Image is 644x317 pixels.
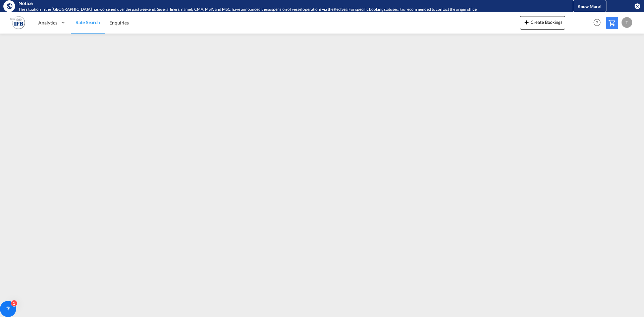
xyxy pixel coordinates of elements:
[578,4,602,9] span: Know More!
[622,17,632,28] div: T
[591,17,606,29] div: Help
[34,12,71,34] div: Analytics
[71,12,105,34] a: Rate Search
[6,3,13,9] md-icon: icon-earth
[109,20,129,25] span: Enquiries
[105,12,133,34] a: Enquiries
[523,18,531,26] md-icon: icon-plus 400-fg
[520,16,565,30] button: icon-plus 400-fgCreate Bookings
[591,17,603,28] span: Help
[75,19,100,25] span: Rate Search
[18,7,545,12] div: The situation in the Red Sea has worsened over the past weekend. Several liners, namely CMA, MSK,...
[38,19,57,26] span: Analytics
[634,3,641,9] button: icon-close-circle
[10,15,25,30] img: b628ab10256c11eeb52753acbc15d091.png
